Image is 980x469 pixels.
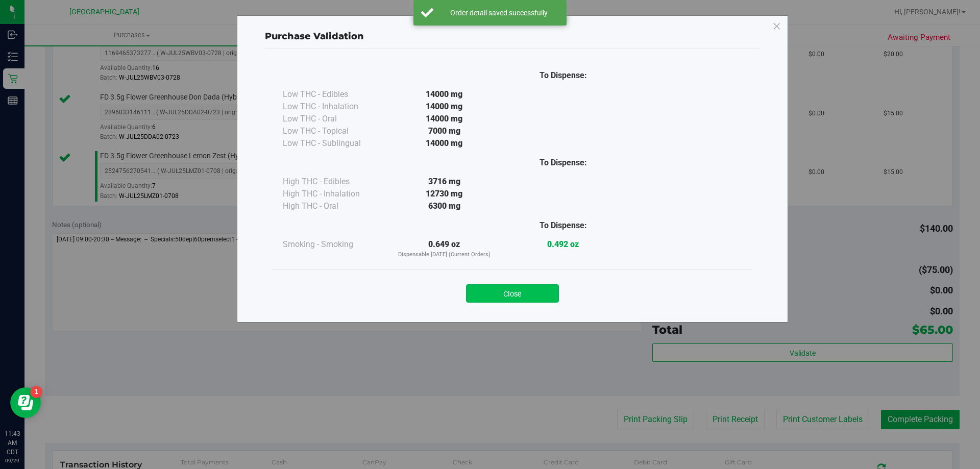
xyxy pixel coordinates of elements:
[30,386,42,398] iframe: Resource center unread badge
[385,200,504,212] div: 6300 mg
[283,200,385,212] div: High THC - Oral
[283,125,385,137] div: Low THC - Topical
[10,387,41,418] iframe: Resource center
[283,238,385,251] div: Smoking - Smoking
[504,219,623,232] div: To Dispense:
[385,251,504,259] p: Dispensable [DATE] (Current Orders)
[385,113,504,125] div: 14000 mg
[385,101,504,113] div: 14000 mg
[265,31,364,42] span: Purchase Validation
[385,188,504,200] div: 12730 mg
[283,176,385,188] div: High THC - Edibles
[283,188,385,200] div: High THC - Inhalation
[385,176,504,188] div: 3716 mg
[283,113,385,125] div: Low THC - Oral
[504,157,623,169] div: To Dispense:
[283,88,385,101] div: Low THC - Edibles
[283,101,385,113] div: Low THC - Inhalation
[385,137,504,150] div: 14000 mg
[439,8,559,18] div: Order detail saved successfully
[385,88,504,101] div: 14000 mg
[547,239,579,249] strong: 0.492 oz
[385,238,504,259] div: 0.649 oz
[283,137,385,150] div: Low THC - Sublingual
[466,284,559,303] button: Close
[385,125,504,137] div: 7000 mg
[504,69,623,82] div: To Dispense:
